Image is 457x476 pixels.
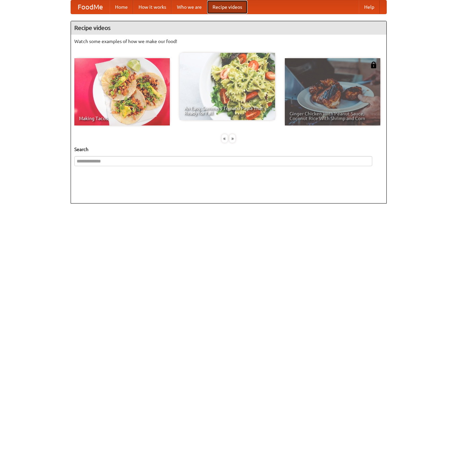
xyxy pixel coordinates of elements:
a: Recipe videos [207,0,247,14]
img: 483408.png [370,62,377,68]
a: An Easy, Summery Tomato Pasta That's Ready for Fall [180,53,275,120]
a: Making Tacos [74,58,170,125]
a: How it works [133,0,172,14]
a: Home [110,0,133,14]
span: An Easy, Summery Tomato Pasta That's Ready for Fall [184,106,270,115]
p: Watch some examples of how we make our food! [74,38,383,45]
a: Who we are [172,0,207,14]
div: « [222,134,228,143]
h4: Recipe videos [71,21,386,35]
a: FoodMe [71,0,110,14]
a: Help [359,0,380,14]
h5: Search [74,146,383,153]
span: Making Tacos [79,116,165,121]
div: » [229,134,235,143]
